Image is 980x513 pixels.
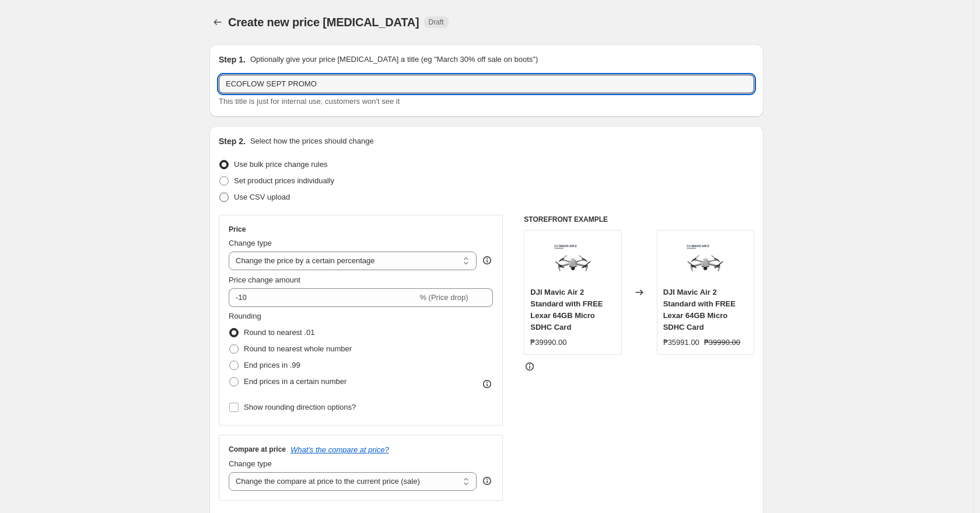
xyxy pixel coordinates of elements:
[549,236,596,283] img: whitealtiCopy_4BFE32E_80x.png
[219,75,754,93] input: 30% off holiday sale
[244,403,356,411] span: Show rounding direction options?
[209,14,226,30] button: Price change jobs
[663,337,699,348] div: ₱35991.00
[481,254,493,266] div: help
[234,176,334,185] span: Set product prices individually
[530,337,566,348] div: ₱39990.00
[682,236,729,283] img: whitealtiCopy_4BFE32E_80x.png
[229,288,417,307] input: -15
[429,18,444,27] span: Draft
[234,193,290,201] span: Use CSV upload
[219,135,246,147] h2: Step 2.
[229,275,300,284] span: Price change amount
[219,97,400,106] span: This title is just for internal use, customers won't see it
[229,225,246,234] h3: Price
[229,239,272,247] span: Change type
[524,215,754,224] h6: STOREFRONT EXAMPLE
[229,459,272,468] span: Change type
[244,361,300,369] span: End prices in .99
[244,344,352,353] span: Round to nearest whole number
[229,312,261,320] span: Rounding
[234,160,327,169] span: Use bulk price change rules
[250,54,538,65] p: Optionally give your price [MEDICAL_DATA] a title (eg "March 30% off sale on boots")
[250,135,374,147] p: Select how the prices should change
[219,54,246,65] h2: Step 1.
[244,377,346,386] span: End prices in a certain number
[663,288,736,331] span: DJI Mavic Air 2 Standard with FREE Lexar 64GB Micro SDHC Card
[228,16,419,29] span: Create new price [MEDICAL_DATA]
[244,328,314,337] span: Round to nearest .01
[290,445,389,454] button: What's the compare at price?
[419,293,468,302] span: % (Price drop)
[704,337,740,348] strike: ₱39990.00
[481,475,493,487] div: help
[530,288,603,331] span: DJI Mavic Air 2 Standard with FREE Lexar 64GB Micro SDHC Card
[229,445,286,454] h3: Compare at price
